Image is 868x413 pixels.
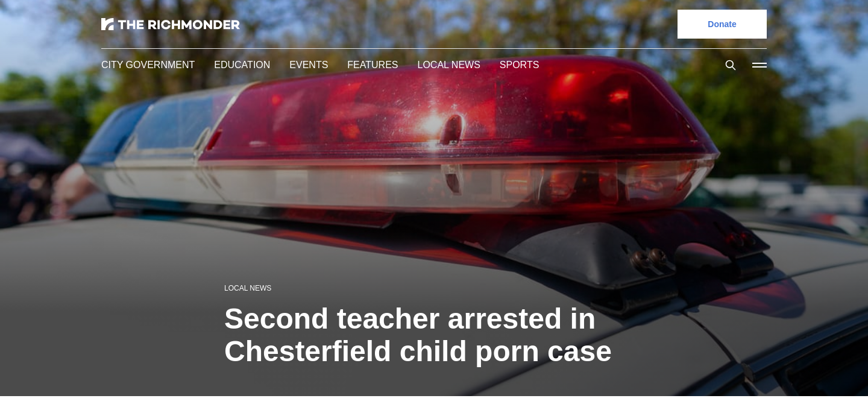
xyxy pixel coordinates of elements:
[678,10,767,39] a: Donate
[407,58,467,72] a: Local News
[101,58,192,72] a: City Government
[486,58,523,72] a: Sports
[224,303,644,368] h1: Second teacher arrested in Chesterfield child porn case
[341,58,388,72] a: Features
[211,58,267,72] a: Education
[224,283,269,293] a: Local News
[101,18,240,30] img: The Richmonder
[286,58,322,72] a: Events
[722,56,740,74] button: Search this site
